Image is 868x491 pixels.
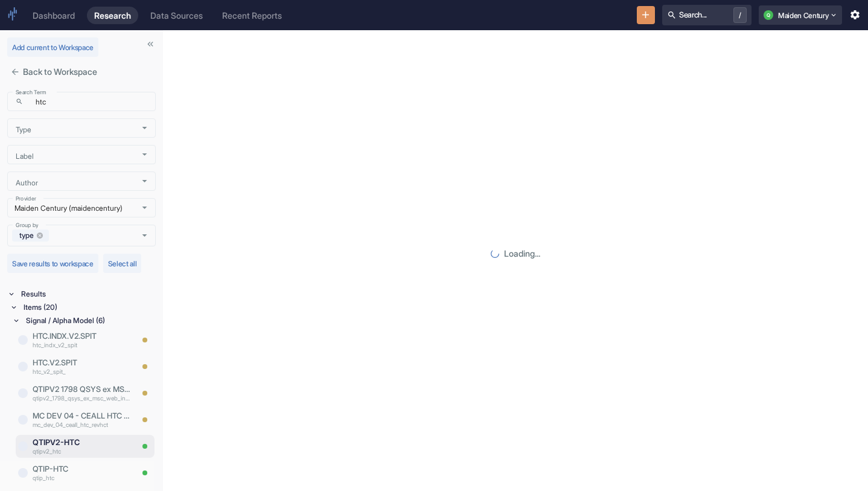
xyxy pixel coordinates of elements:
p: qtipv2_htc [33,447,100,456]
a: Data Sources [143,7,210,24]
p: HTC.INDX.V2.SPIT [33,330,132,342]
p: QTIP-HTC [33,463,132,475]
a: QTIP-HTCqtip_htc [33,463,132,483]
p: Back to Workspace [23,65,97,78]
button: Open [138,147,152,161]
button: Open [138,228,152,242]
button: Open [138,174,152,188]
div: Research [94,10,131,21]
a: QTIPV2 1798 QSYS ex MSC WEB in HTC (2)qtipv2_1798_qsys_ex_msc_web_in_htc_2_ [33,383,132,403]
button: New Resource [637,6,656,25]
p: QTIPV2 1798 QSYS ex MSC WEB in HTC (2) [33,383,132,395]
a: HTC.INDX.V2.SPIThtc_indx_v2_spit [33,330,132,350]
button: Select all [103,254,142,273]
p: MC DEV 04 - CEALL HTC REVHCT [33,410,132,422]
div: Data Sources [150,10,203,21]
p: Loading... [504,247,540,260]
div: type [12,229,49,242]
button: Open [138,121,152,135]
p: qtip_htc [33,473,132,483]
p: htc_indx_v2_spit [33,341,132,350]
label: Provider [16,194,36,202]
p: mc_dev_04_ceall_htc_revhct [33,420,132,429]
div: Items (20) [21,301,156,314]
a: HTC.V2.SPIThtc_v2_spit_ [33,357,132,376]
button: close [7,64,23,80]
button: Save results to workspace [7,254,98,273]
div: Recent Reports [222,10,282,21]
div: Signal / Alpha Model (6) [24,314,156,327]
a: Recent Reports [215,7,289,24]
p: qtipv2_1798_qsys_ex_msc_web_in_htc_2_ [33,394,132,403]
button: QMaiden Century [759,5,842,25]
span: type [14,230,39,240]
button: Open [138,201,152,214]
label: Group by [16,221,39,229]
div: Q [764,10,773,20]
p: HTC.V2.SPIT [33,357,132,368]
a: QTIPV2-HTCqtipv2_htc [33,437,100,456]
a: MC DEV 04 - CEALL HTC REVHCTmc_dev_04_ceall_htc_revhct [33,410,132,429]
p: htc_v2_spit_ [33,367,132,376]
button: Add current to Workspace [7,37,98,57]
p: QTIPV2-HTC [33,437,100,448]
button: Collapse Sidebar [142,36,158,52]
div: Dashboard [33,10,75,21]
div: Results [19,287,156,301]
label: Search Term [16,88,46,96]
a: Research [87,7,138,24]
button: Search.../ [662,5,752,25]
a: Dashboard [25,7,82,24]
